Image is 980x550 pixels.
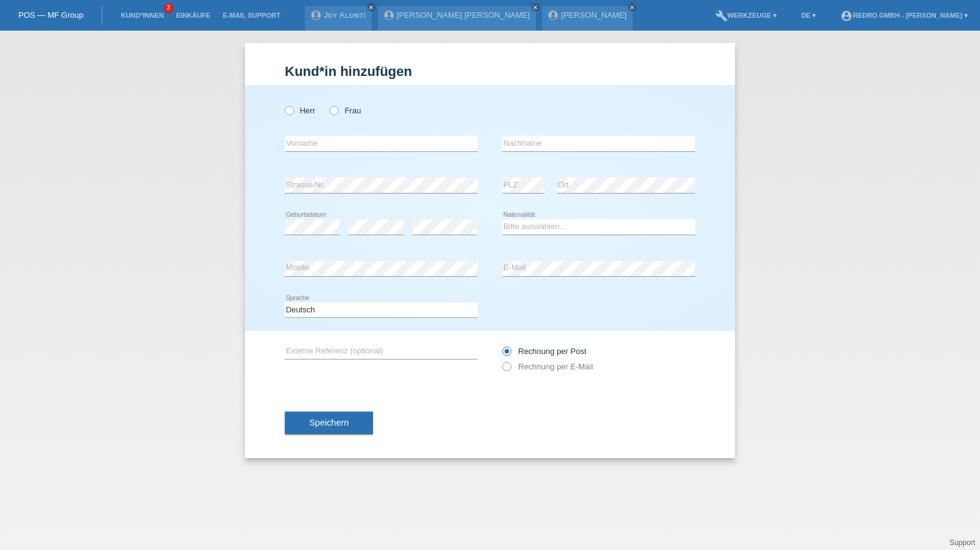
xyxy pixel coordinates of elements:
[285,64,695,79] h1: Kund*in hinzufügen
[285,106,293,114] input: Herr
[18,10,83,20] a: POS — MF Group
[709,12,783,19] a: buildWerkzeuge ▾
[629,4,635,10] i: close
[309,418,349,428] span: Speichern
[285,412,373,435] button: Speichern
[715,10,728,22] i: build
[502,362,593,371] label: Rechnung per E-Mail
[285,106,315,115] label: Herr
[840,10,853,22] i: account_circle
[368,4,374,10] i: close
[531,3,540,12] a: close
[164,3,173,13] span: 3
[502,347,586,356] label: Rechnung per Post
[217,12,287,19] a: E-Mail Support
[324,10,366,20] a: Jᴏʏ Aʟᴏɴᴛi
[834,12,974,19] a: account_circleRedro GmbH - [PERSON_NAME] ▾
[628,3,636,12] a: close
[561,10,627,20] a: [PERSON_NAME]
[170,12,216,19] a: Einkäufe
[795,12,822,19] a: DE ▾
[502,347,510,362] input: Rechnung per Post
[115,12,170,19] a: Kund*innen
[367,3,375,12] a: close
[502,362,510,377] input: Rechnung per E-Mail
[532,4,538,10] i: close
[949,538,975,547] a: Support
[330,106,361,115] label: Frau
[330,106,337,114] input: Frau
[397,10,530,20] a: [PERSON_NAME] [PERSON_NAME]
